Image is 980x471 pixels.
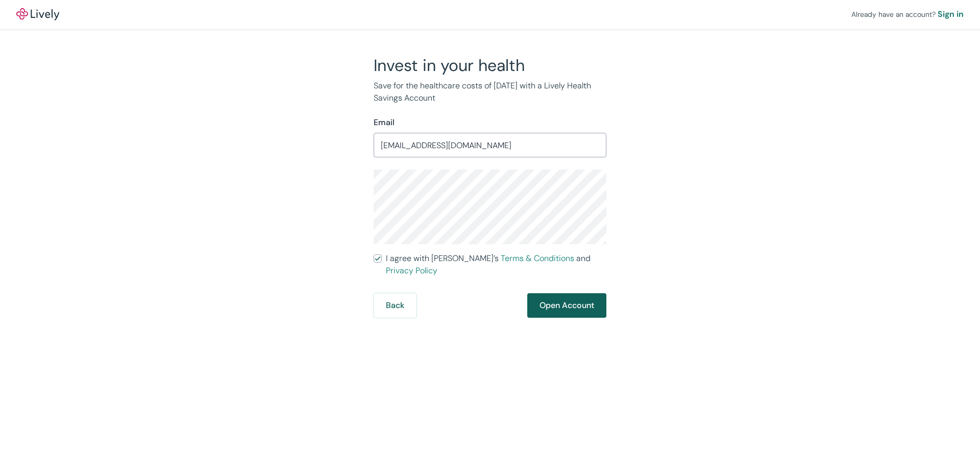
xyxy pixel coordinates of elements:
p: Save for the healthcare costs of [DATE] with a Lively Health Savings Account [374,80,606,104]
a: Terms & Conditions [501,253,574,264]
button: Back [374,293,416,318]
label: Email [374,116,395,129]
span: I agree with [PERSON_NAME]’s and [386,252,606,277]
a: Privacy Policy [386,265,437,276]
img: Lively [16,8,59,20]
a: Sign in [938,8,964,20]
h2: Invest in your health [374,55,606,76]
div: Already have an account? [851,8,964,20]
button: Open Account [527,293,606,318]
a: LivelyLively [16,8,59,20]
